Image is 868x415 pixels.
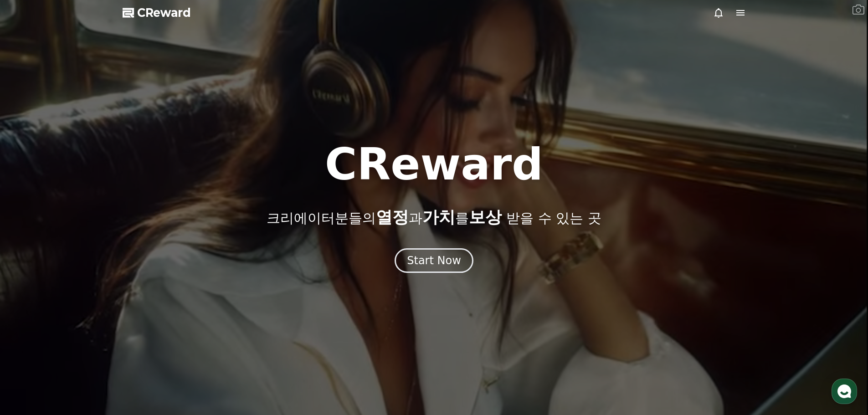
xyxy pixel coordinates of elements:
[395,248,473,273] button: Start Now
[29,302,34,310] span: 홈
[407,253,461,268] div: Start Now
[141,302,152,310] span: 설정
[325,143,543,186] h1: CReward
[395,257,473,266] a: Start Now
[422,208,455,226] span: 가치
[376,208,409,226] span: 열정
[83,303,94,310] span: 대화
[123,5,191,20] a: CReward
[118,289,175,312] a: 설정
[137,5,191,20] span: CReward
[267,208,601,226] p: 크리에이터분들의 과 를 받을 수 있는 곳
[469,208,502,226] span: 보상
[60,289,118,312] a: 대화
[3,289,60,312] a: 홈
